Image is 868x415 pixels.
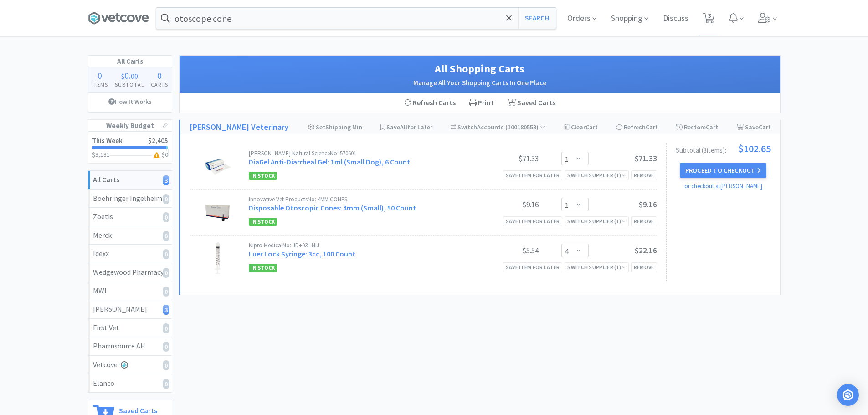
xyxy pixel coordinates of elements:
[249,150,470,156] div: [PERSON_NAME] Natural Science No: 570601
[503,170,563,180] div: Save item for later
[249,249,355,258] a: Luer Lock Syringe: 3cc, 100 Count
[470,245,539,256] div: $5.54
[659,15,692,23] a: Discuss
[189,60,771,77] h1: All Shopping Carts
[202,242,234,274] img: 96b03b96f0054bf1a8bd7a0fc57fa594_465193.jpeg
[462,93,501,113] div: Print
[98,70,102,81] span: 0
[93,248,167,260] div: Idexx
[616,120,658,134] div: Refresh
[738,143,771,154] span: $102.65
[165,150,168,159] span: 0
[88,226,172,245] a: Merck0
[631,216,657,226] div: Remove
[635,246,657,256] span: $22.16
[131,72,138,81] span: 00
[567,217,626,225] div: Switch Supplier ( 1 )
[121,72,124,81] span: $
[202,196,234,228] img: 9345c0df400144b9879ebdd65e782edc_78269.jpeg
[88,319,172,338] a: First Vet0
[503,216,563,226] div: Save item for later
[567,171,626,179] div: Switch Supplier ( 1 )
[564,120,598,134] div: Clear
[646,123,658,131] span: Cart
[93,266,167,278] div: Wedgewood Pharmacy
[586,123,598,131] span: Cart
[88,132,172,163] a: This Week$2,405$3,131$0
[93,359,167,371] div: Vetcove
[93,175,119,184] strong: All Carts
[93,378,167,389] div: Elanco
[249,218,277,226] span: In Stock
[88,263,172,282] a: Wedgewood Pharmacy0
[190,121,288,134] a: [PERSON_NAME] Veterinary
[93,193,167,205] div: Boehringer Ingelheim
[93,285,167,297] div: MWI
[92,150,110,159] span: $3,131
[699,15,718,24] a: 3
[400,123,407,131] span: All
[92,137,123,144] h2: This Week
[93,211,167,223] div: Zoetis
[676,120,718,134] div: Restore
[163,379,169,389] i: 0
[249,203,416,212] a: Disposable Otoscopic Cones: 4mm (Small), 50 Count
[736,120,771,134] div: Save
[639,200,657,210] span: $9.16
[837,384,859,406] div: Open Intercom Messenger
[88,56,172,67] h1: All Carts
[680,163,766,178] button: Proceed to Checkout
[88,245,172,263] a: Idexx0
[457,123,477,131] span: Switch
[308,120,362,134] div: Shipping Min
[88,190,172,208] a: Boehringer Ingelheim0
[631,262,657,272] div: Remove
[163,194,169,204] i: 0
[759,123,771,131] span: Cart
[163,268,169,278] i: 0
[93,230,167,241] div: Merck
[249,196,470,202] div: Innovative Vet Products No: 4MM CONES
[316,123,325,131] span: Set
[567,263,626,272] div: Switch Supplier ( 1 )
[157,70,162,81] span: 0
[189,77,771,88] h2: Manage All Your Shopping Carts In One Place
[93,340,167,352] div: Pharmsource AH
[451,120,546,134] div: Accounts
[470,199,539,210] div: $9.16
[111,80,148,89] h4: Subtotal
[163,323,169,333] i: 0
[249,242,470,248] div: Nipro Medical No: JD+03L-NIJ
[156,8,556,29] input: Search by item, sku, manufacturer, ingredient, size...
[386,123,432,131] span: Save for Later
[88,80,112,89] h4: Items
[518,8,556,29] button: Search
[163,175,169,185] i: 3
[163,249,169,259] i: 0
[684,182,762,190] a: or checkout at [PERSON_NAME]
[93,303,167,315] div: [PERSON_NAME]
[163,287,169,297] i: 0
[88,374,172,393] a: Elanco0
[163,342,169,352] i: 0
[503,262,563,272] div: Save item for later
[202,150,234,182] img: 7bea1f0a58444b768a5c662499a7a5c0_51395.jpeg
[249,172,277,180] span: In Stock
[635,154,657,164] span: $71.33
[470,153,539,164] div: $71.33
[88,171,172,190] a: All Carts3
[504,123,545,131] span: ( 100180553 )
[88,120,172,132] h1: Weekly Budget
[124,70,129,81] span: 0
[163,231,169,241] i: 0
[152,151,168,158] h3: $
[706,123,718,131] span: Cart
[676,143,771,154] div: Subtotal ( 3 item s ):
[163,212,169,222] i: 0
[88,93,172,110] a: How It Works
[88,300,172,319] a: [PERSON_NAME]3
[93,322,167,334] div: First Vet
[631,170,657,180] div: Remove
[88,356,172,374] a: Vetcove0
